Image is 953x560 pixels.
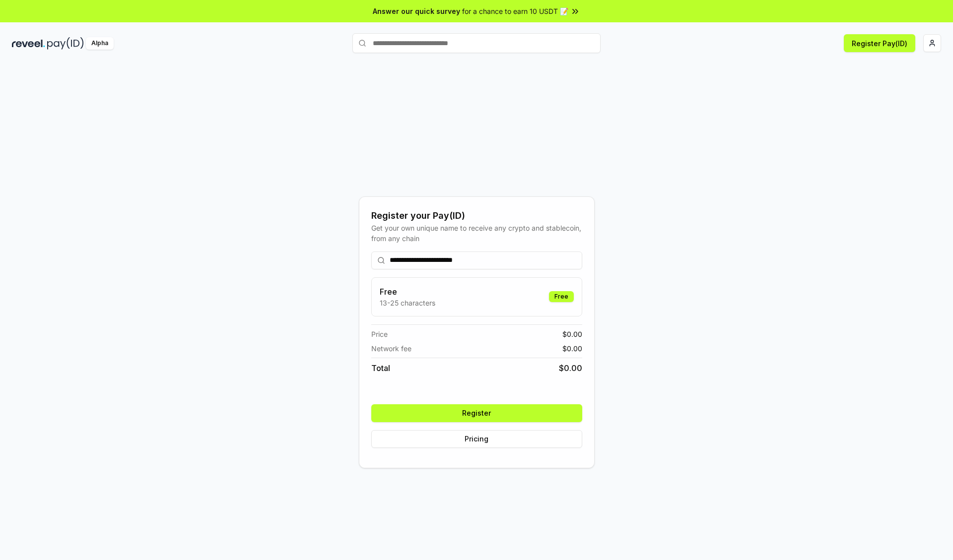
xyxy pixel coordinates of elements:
[380,286,435,298] h3: Free
[371,430,582,448] button: Pricing
[86,37,114,50] div: Alpha
[371,343,411,354] span: Network fee
[12,37,45,50] img: reveel_dark
[549,291,574,302] div: Free
[462,6,568,16] span: for a chance to earn 10 USDT 📝
[844,34,915,52] button: Register Pay(ID)
[380,298,435,308] p: 13-25 characters
[371,209,582,223] div: Register your Pay(ID)
[47,37,84,50] img: pay_id
[371,404,582,422] button: Register
[371,223,582,244] div: Get your own unique name to receive any crypto and stablecoin, from any chain
[562,329,582,339] span: $ 0.00
[559,362,582,374] span: $ 0.00
[562,343,582,354] span: $ 0.00
[371,329,388,339] span: Price
[371,362,390,374] span: Total
[373,6,460,16] span: Answer our quick survey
